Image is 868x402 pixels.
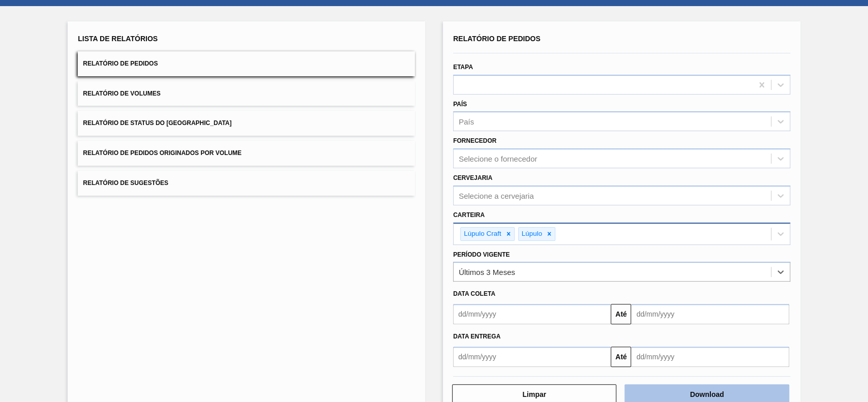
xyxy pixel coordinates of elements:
span: Relatório de Pedidos [83,60,158,67]
button: Relatório de Volumes [78,81,415,106]
span: Relatório de Status do [GEOGRAPHIC_DATA] [83,119,231,127]
span: Relatório de Pedidos [453,35,541,43]
span: Data coleta [453,290,495,297]
div: Lúpulo Craft [461,228,503,240]
span: Relatório de Pedidos Originados por Volume [83,149,242,157]
input: dd/mm/yyyy [453,304,611,324]
div: País [459,117,474,126]
label: Período Vigente [453,251,510,258]
span: Data entrega [453,333,500,340]
label: Etapa [453,64,473,71]
input: dd/mm/yyyy [631,347,789,367]
div: Últimos 3 Meses [459,268,515,276]
button: Relatório de Pedidos Originados por Volume [78,141,415,166]
div: Lúpulo [519,228,544,240]
div: Selecione o fornecedor [459,154,537,163]
input: dd/mm/yyyy [631,304,789,324]
button: Até [611,304,631,324]
button: Relatório de Pedidos [78,51,415,76]
span: Relatório de Volumes [83,90,160,97]
button: Relatório de Sugestões [78,171,415,196]
button: Relatório de Status do [GEOGRAPHIC_DATA] [78,111,415,136]
div: Selecione a cervejaria [459,191,534,200]
span: Relatório de Sugestões [83,179,168,187]
label: País [453,101,467,108]
label: Fornecedor [453,137,496,144]
label: Cervejaria [453,174,492,181]
span: Lista de Relatórios [78,35,158,43]
input: dd/mm/yyyy [453,347,611,367]
button: Até [611,347,631,367]
label: Carteira [453,211,485,219]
